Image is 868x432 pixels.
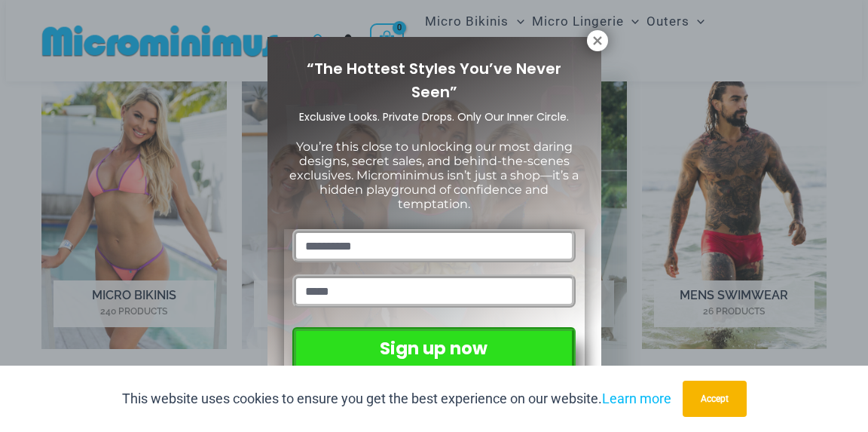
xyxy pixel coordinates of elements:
[292,327,575,370] button: Sign up now
[289,139,579,212] span: You’re this close to unlocking our most daring designs, secret sales, and behind-the-scenes exclu...
[602,391,671,406] a: Learn more
[122,388,671,410] p: This website uses cookies to ensure you get the best experience on our website.
[587,30,608,51] button: Close
[683,381,747,417] button: Accept
[307,58,561,103] span: “The Hottest Styles You’ve Never Seen”
[299,109,569,124] span: Exclusive Looks. Private Drops. Only Our Inner Circle.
